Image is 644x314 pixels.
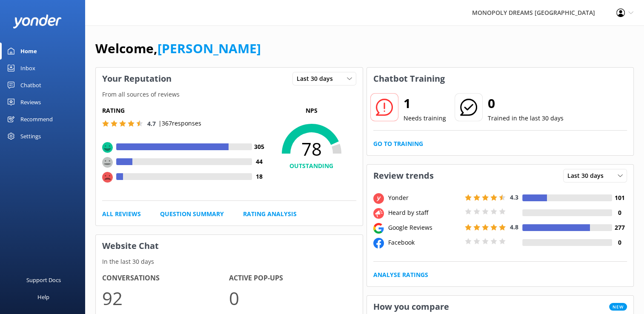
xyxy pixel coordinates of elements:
[373,139,423,148] a: Go to Training
[612,208,627,217] h4: 0
[20,128,41,145] div: Settings
[404,93,446,114] h2: 1
[102,284,229,312] p: 92
[252,172,267,181] h4: 18
[386,223,463,232] div: Google Reviews
[20,94,41,111] div: Reviews
[160,209,224,219] a: Question Summary
[510,223,518,231] span: 4.8
[243,209,297,219] a: Rating Analysis
[612,193,627,203] h4: 101
[612,223,627,232] h4: 277
[96,235,363,257] h3: Website Chat
[20,43,37,60] div: Home
[488,114,564,123] p: Trained in the last 30 days
[386,208,463,217] div: Heard by staff
[367,165,440,187] h3: Review trends
[102,209,141,219] a: All Reviews
[37,288,49,305] div: Help
[147,120,156,128] span: 4.7
[386,193,463,203] div: Yonder
[267,138,356,160] span: 78
[612,238,627,247] h4: 0
[267,106,356,115] p: NPS
[252,157,267,166] h4: 44
[567,171,609,180] span: Last 30 days
[404,114,446,123] p: Needs training
[229,284,356,312] p: 0
[26,271,61,288] div: Support Docs
[267,161,356,171] h4: OUTSTANDING
[158,119,201,128] p: | 367 responses
[386,238,463,247] div: Facebook
[252,142,267,151] h4: 305
[20,77,41,94] div: Chatbot
[367,68,451,90] h3: Chatbot Training
[297,74,338,83] span: Last 30 days
[157,40,261,57] a: [PERSON_NAME]
[609,303,627,311] span: New
[96,257,363,266] p: In the last 30 days
[229,273,356,284] h4: Active Pop-ups
[95,38,261,59] h1: Welcome,
[102,273,229,284] h4: Conversations
[96,68,178,90] h3: Your Reputation
[102,106,267,115] h5: Rating
[488,93,564,114] h2: 0
[20,111,53,128] div: Recommend
[373,270,428,280] a: Analyse Ratings
[96,90,363,99] p: From all sources of reviews
[510,193,518,201] span: 4.3
[13,14,62,29] img: yonder-white-logo.png
[20,60,35,77] div: Inbox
